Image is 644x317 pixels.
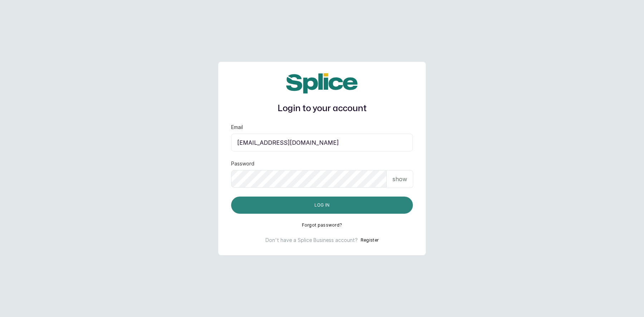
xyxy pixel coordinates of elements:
label: Email [231,124,243,131]
button: Log in [231,197,413,214]
h1: Login to your account [231,102,413,115]
p: Don't have a Splice Business account? [265,237,358,244]
p: show [392,175,407,183]
button: Register [361,237,379,244]
label: Password [231,160,254,167]
button: Forgot password? [302,222,342,228]
input: email@acme.com [231,134,413,152]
